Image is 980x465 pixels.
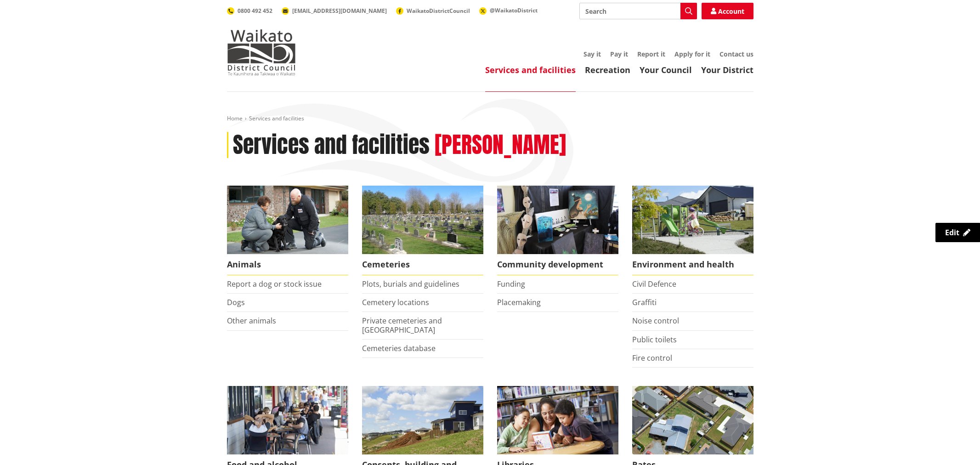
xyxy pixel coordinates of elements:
img: New housing in Pokeno [632,186,753,254]
a: Dogs [227,297,245,307]
a: Fire control [632,353,672,363]
span: Environment and health [632,254,753,275]
input: Search input [579,3,697,19]
a: Other animals [227,316,276,326]
a: Huntly Cemetery Cemeteries [362,186,483,275]
span: [EMAIL_ADDRESS][DOMAIN_NAME] [292,7,387,15]
a: 0800 492 452 [227,7,272,15]
span: Animals [227,254,348,275]
img: Waikato District Council libraries [497,386,618,454]
a: Civil Defence [632,279,676,289]
img: Waikato District Council - Te Kaunihera aa Takiwaa o Waikato [227,29,296,75]
a: Funding [497,279,525,289]
a: Public toilets [632,335,677,345]
span: Services and facilities [249,114,304,122]
a: Contact us [719,50,753,58]
nav: breadcrumb [227,115,753,123]
a: Services and facilities [485,64,576,75]
a: Report a dog or stock issue [227,279,322,289]
img: Matariki Travelling Suitcase Art Exhibition [497,186,618,254]
a: Say it [583,50,601,58]
a: @WaikatoDistrict [479,6,538,14]
a: Report it [637,50,665,58]
a: Recreation [585,64,630,75]
a: Cemetery locations [362,297,429,307]
h2: [PERSON_NAME] [435,132,566,159]
a: Plots, burials and guidelines [362,279,459,289]
a: Account [702,3,753,19]
a: Noise control [632,316,679,326]
a: Private cemeteries and [GEOGRAPHIC_DATA] [362,316,442,335]
a: Pay it [610,50,628,58]
span: @WaikatoDistrict [490,6,538,14]
img: Rates-thumbnail [632,386,753,454]
a: Your District [701,64,753,75]
span: Community development [497,254,618,275]
span: WaikatoDistrictCouncil [407,7,470,15]
a: Placemaking [497,297,541,307]
a: WaikatoDistrictCouncil [396,7,470,15]
a: Edit [935,223,980,242]
img: Animal Control [227,186,348,254]
a: [EMAIL_ADDRESS][DOMAIN_NAME] [282,7,387,15]
span: 0800 492 452 [238,7,272,15]
a: Waikato District Council Animal Control team Animals [227,186,348,275]
img: Food and Alcohol in the Waikato [227,386,348,454]
img: Land and property thumbnail [362,386,483,454]
a: Matariki Travelling Suitcase Art Exhibition Community development [497,186,618,275]
a: New housing in Pokeno Environment and health [632,186,753,275]
a: Home [227,114,243,122]
a: Graffiti [632,297,657,307]
a: Cemeteries database [362,343,436,353]
img: Huntly Cemetery [362,186,483,254]
span: Edit [945,227,959,238]
h1: Services and facilities [233,132,430,159]
a: Your Council [640,64,692,75]
a: Apply for it [674,50,710,58]
span: Cemeteries [362,254,483,275]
